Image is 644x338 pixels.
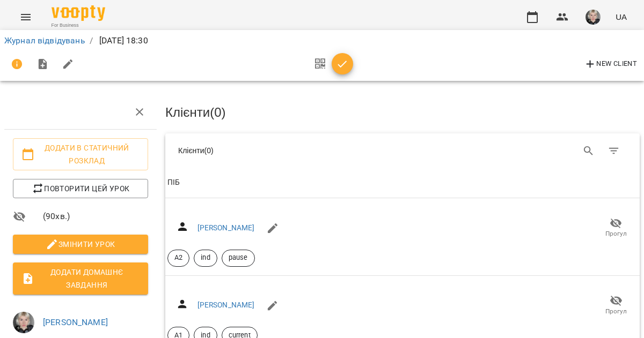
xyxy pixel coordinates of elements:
[595,213,638,243] button: Прогул
[13,179,148,198] button: Повторити цей урок
[605,307,627,316] span: Прогул
[97,34,148,47] p: [DATE] 18:30
[222,253,254,262] span: pause
[13,138,148,170] button: Додати в статичний розклад
[581,56,640,73] button: New Client
[13,262,148,295] button: Додати домашнє завдання
[165,133,640,168] div: Table Toolbar
[584,58,637,71] span: New Client
[90,34,93,47] li: /
[21,141,140,167] span: Додати в статичний розклад
[43,317,108,327] a: [PERSON_NAME]
[168,253,189,262] span: А2
[13,235,148,254] button: Змінити урок
[616,11,627,22] span: UA
[21,238,140,251] span: Змінити урок
[167,176,180,189] div: Sort
[586,10,601,25] img: e6b29b008becd306e3c71aec93de28f6.jpeg
[595,290,638,320] button: Прогул
[21,182,140,195] span: Повторити цей урок
[178,145,394,156] div: Клієнти ( 0 )
[52,5,105,21] img: Voopty Logo
[167,176,180,189] div: ПІБ
[21,266,140,291] span: Додати домашнє завдання
[167,176,638,189] span: ПІБ
[4,35,85,46] a: Журнал відвідувань
[4,34,640,47] nav: breadcrumb
[576,138,602,164] button: Search
[194,253,216,262] span: ind
[43,210,148,223] span: ( 90 хв. )
[52,22,105,29] span: For Business
[601,138,627,164] button: Фільтр
[197,223,255,232] a: [PERSON_NAME]
[197,301,255,309] a: [PERSON_NAME]
[13,4,39,30] button: Menu
[611,7,631,27] button: UA
[605,229,627,238] span: Прогул
[13,312,34,333] img: e6b29b008becd306e3c71aec93de28f6.jpeg
[165,106,640,119] h3: Клієнти ( 0 )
